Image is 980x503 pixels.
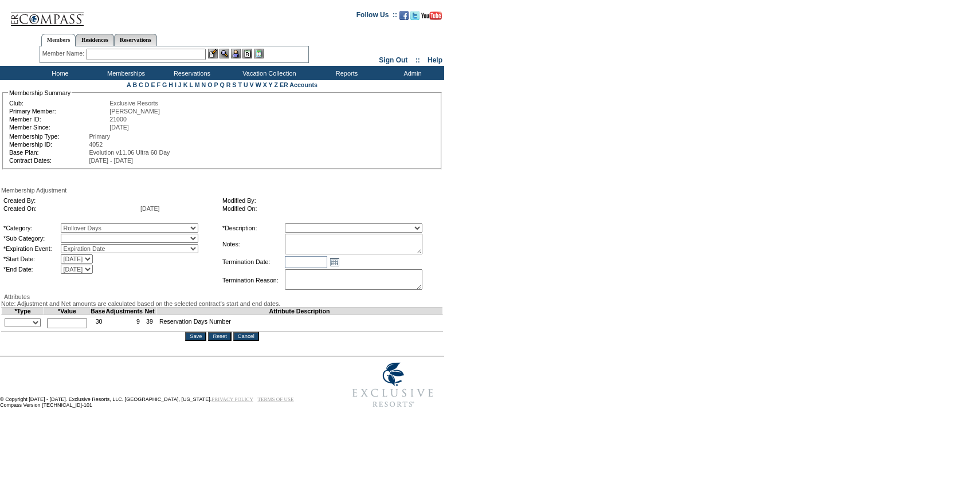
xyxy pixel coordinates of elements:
[328,256,341,268] a: Open the calendar popup.
[222,223,284,233] td: *Description:
[231,49,241,58] img: Impersonate
[3,223,60,233] td: *Category:
[280,81,317,88] a: ER Accounts
[222,205,437,212] td: Modified On:
[3,205,139,212] td: Created On:
[127,81,131,88] a: A
[379,56,407,64] a: Sign Out
[105,315,143,332] td: 9
[214,81,218,88] a: P
[44,308,91,315] td: *Value
[258,396,294,402] a: TERMS OF USE
[3,234,60,243] td: *Sub Category:
[91,315,105,332] td: 30
[9,108,108,115] td: Primary Member:
[428,56,442,64] a: Help
[105,308,143,315] td: Adjustments
[9,116,108,123] td: Member ID:
[219,49,229,58] img: View
[178,81,182,88] a: J
[151,81,155,88] a: E
[109,116,127,123] span: 21000
[41,34,76,46] a: Members
[2,308,44,315] td: *Type
[312,66,378,80] td: Reports
[3,244,60,253] td: *Expiration Event:
[9,149,88,156] td: Base Plan:
[232,81,236,88] a: S
[207,81,212,88] a: O
[222,256,284,268] td: Termination Date:
[175,81,177,88] a: I
[91,308,105,315] td: Base
[143,315,156,332] td: 39
[399,14,409,21] a: Become our fan on Facebook
[89,141,103,148] span: 4052
[89,133,110,140] span: Primary
[342,356,444,414] img: Exclusive Resorts
[202,81,206,88] a: N
[158,66,224,80] td: Reservations
[224,66,312,80] td: Vacation Collection
[76,34,114,46] a: Residences
[256,81,261,88] a: W
[244,81,248,88] a: U
[222,197,437,204] td: Modified By:
[410,14,420,21] a: Follow us on Twitter
[208,49,218,58] img: b_edit.gif
[211,396,253,402] a: PRIVACY POLICY
[242,49,252,58] img: Reservations
[109,124,129,131] span: [DATE]
[189,81,193,88] a: L
[263,81,267,88] a: X
[1,293,443,300] div: Attributes
[162,81,167,88] a: G
[92,66,158,80] td: Memberships
[269,81,273,88] a: Y
[168,81,173,88] a: H
[140,205,160,212] span: [DATE]
[421,11,442,20] img: Subscribe to our YouTube Channel
[233,332,259,341] input: Cancel
[9,100,108,107] td: Club:
[8,89,72,96] legend: Membership Summary
[415,56,420,64] span: ::
[254,49,264,58] img: b_calculator.gif
[3,197,139,204] td: Created By:
[156,81,160,88] a: F
[139,81,143,88] a: C
[421,14,442,21] a: Subscribe to our YouTube Channel
[145,81,150,88] a: D
[226,81,231,88] a: R
[185,332,206,341] input: Save
[183,81,188,88] a: K
[219,81,224,88] a: Q
[250,81,254,88] a: V
[9,133,88,140] td: Membership Type:
[9,141,88,148] td: Membership ID:
[356,10,397,23] td: Follow Us ::
[222,234,284,254] td: Notes:
[132,81,137,88] a: B
[208,332,231,341] input: Reset
[222,269,284,291] td: Termination Reason:
[42,49,87,58] div: Member Name:
[89,157,133,164] span: [DATE] - [DATE]
[89,149,170,156] span: Evolution v11.06 Ultra 60 Day
[378,66,444,80] td: Admin
[410,11,420,20] img: Follow us on Twitter
[26,66,92,80] td: Home
[3,265,60,274] td: *End Date:
[238,81,242,88] a: T
[109,100,158,107] span: Exclusive Resorts
[1,187,443,194] div: Membership Adjustment
[143,308,156,315] td: Net
[10,3,84,26] img: Compass Home
[3,254,60,264] td: *Start Date:
[195,81,200,88] a: M
[9,157,88,164] td: Contract Dates:
[156,315,442,332] td: Reservation Days Number
[1,300,443,307] div: Note: Adjustment and Net amounts are calculated based on the selected contract's start and end da...
[109,108,160,115] span: [PERSON_NAME]
[156,308,442,315] td: Attribute Description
